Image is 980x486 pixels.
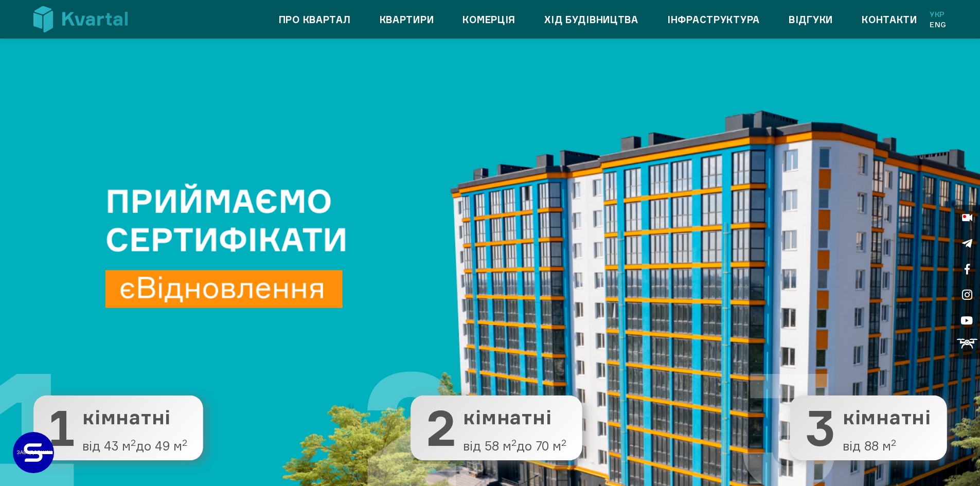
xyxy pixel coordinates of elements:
[49,403,75,453] span: 1
[544,11,638,28] a: Хід будівництва
[82,439,187,453] span: від 43 м до 49 м
[806,403,835,453] span: 3
[13,432,54,473] a: ЗАБУДОВНИК
[279,11,351,28] a: Про квартал
[380,11,434,28] a: Квартири
[82,407,187,428] span: кімнатні
[426,403,456,453] span: 2
[891,437,896,448] sup: 2
[667,11,760,28] a: Інфраструктура
[131,437,136,448] sup: 2
[789,11,833,28] a: Відгуки
[463,407,566,428] span: кімнатні
[561,437,566,448] sup: 2
[182,437,187,448] sup: 2
[33,395,203,460] button: 1 1 кімнатні від 43 м2до 49 м2
[511,437,516,448] sup: 2
[463,439,566,453] span: від 58 м до 70 м
[33,6,128,32] img: Kvartal
[411,395,582,460] button: 2 2 кімнатні від 58 м2до 70 м2
[843,407,931,428] span: кімнатні
[862,11,917,28] a: Контакти
[843,439,931,453] span: від 88 м
[930,20,947,30] a: Eng
[790,395,947,460] button: 3 3 кімнатні від 88 м2
[462,11,515,28] a: Комерція
[930,9,947,20] a: Укр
